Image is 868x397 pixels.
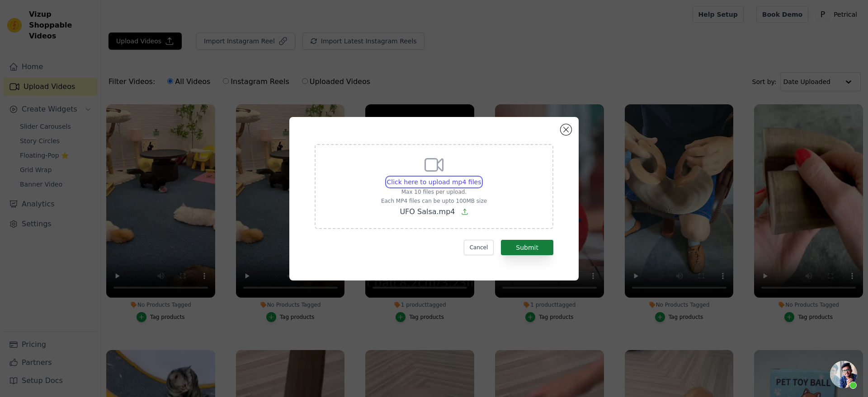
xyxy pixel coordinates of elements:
span: Click here to upload mp4 files [387,178,481,186]
button: Submit [501,240,553,255]
a: Open chat [830,361,857,388]
button: Cancel [464,240,494,255]
span: UFO Salsa.mp4 [400,207,455,216]
p: Each MP4 files can be upto 100MB size [381,197,487,205]
button: Close modal [561,124,571,135]
p: Max 10 files per upload. [381,188,487,196]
